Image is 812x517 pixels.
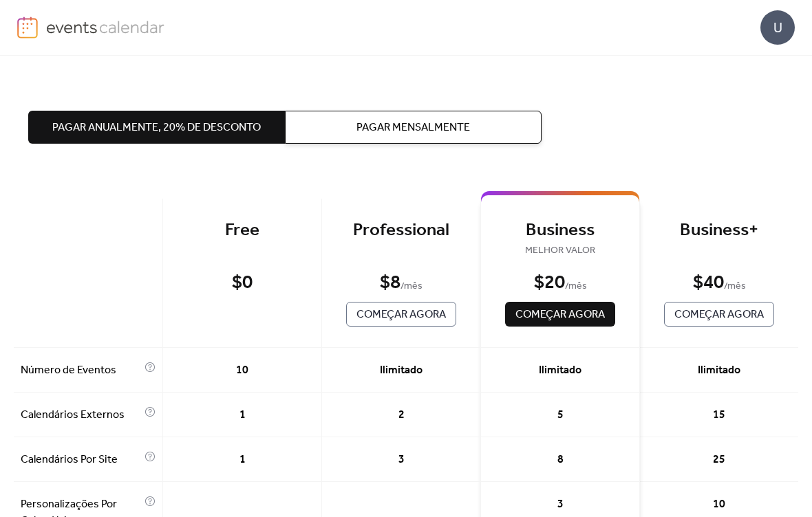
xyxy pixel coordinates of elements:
span: Começar Agora [356,307,446,323]
div: $ 40 [693,271,724,295]
div: U [760,10,795,45]
span: Pagar Anualmente, 20% de desconto [52,120,261,136]
span: 3 [398,452,405,468]
span: 25 [713,452,725,468]
div: $ 0 [232,271,253,295]
span: / mês [400,278,423,295]
button: Começar Agora [505,302,615,327]
div: Free [184,219,301,242]
button: Começar Agora [664,302,774,327]
button: Começar Agora [346,302,456,327]
span: 1 [239,407,246,423]
span: 8 [557,452,564,468]
span: 10 [713,496,725,513]
div: $ 20 [534,271,565,295]
span: Ilimitado [698,362,740,379]
span: Começar Agora [674,307,764,323]
button: Pagar Anualmente, 20% de desconto [28,111,285,144]
span: / mês [565,278,587,295]
span: 2 [398,407,405,423]
span: Número de Eventos [21,362,141,379]
span: Ilimitado [380,362,423,379]
div: $ 8 [380,271,400,295]
span: Ilimitado [539,362,581,379]
span: MELHOR VALOR [502,243,619,259]
span: 1 [239,452,246,468]
span: 3 [557,496,564,513]
button: Pagar Mensalmente [285,111,542,144]
img: logo-type [46,16,165,37]
span: Começar Agora [515,307,605,323]
div: Business [502,219,619,242]
span: 10 [236,362,248,379]
span: Calendários Por Site [21,452,141,468]
div: Professional [343,219,460,242]
span: 5 [557,407,564,423]
span: Calendários Externos [21,407,141,423]
img: logo [17,16,38,38]
span: / mês [724,278,746,295]
span: 15 [713,407,725,423]
div: Business+ [661,219,778,242]
span: Pagar Mensalmente [356,120,470,136]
